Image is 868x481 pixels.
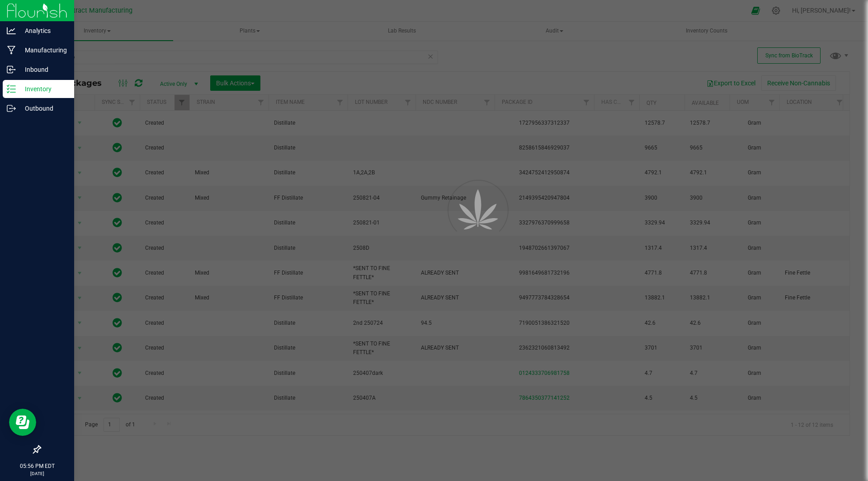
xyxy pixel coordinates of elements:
[16,25,70,36] p: Analytics
[16,84,70,94] p: Inventory
[7,104,16,113] inline-svg: Outbound
[16,45,70,56] p: Manufacturing
[7,65,16,74] inline-svg: Inbound
[4,470,70,477] p: [DATE]
[4,462,70,470] p: 05:56 PM EDT
[7,84,16,93] inline-svg: Inventory
[7,46,16,55] inline-svg: Manufacturing
[16,103,70,114] p: Outbound
[16,64,70,75] p: Inbound
[9,409,36,436] iframe: Resource center
[7,26,16,35] inline-svg: Analytics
